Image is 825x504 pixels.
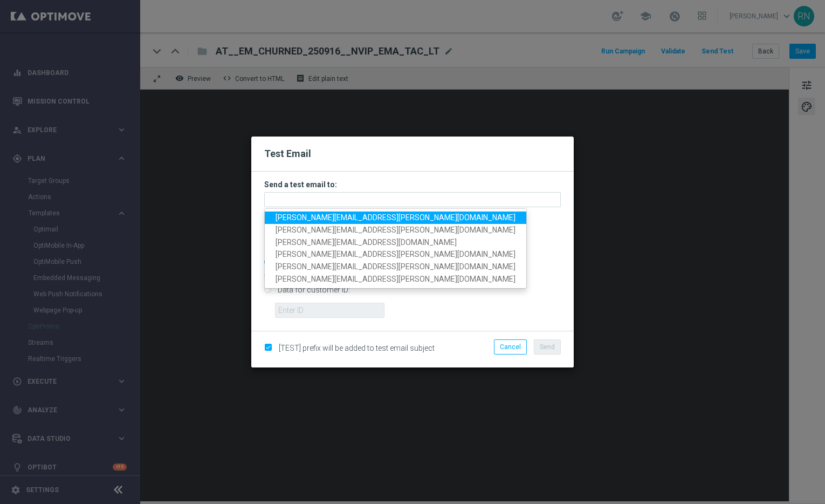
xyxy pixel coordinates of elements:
[264,147,561,160] h2: Test Email
[276,250,515,258] span: [PERSON_NAME][EMAIL_ADDRESS][PERSON_NAME][DOMAIN_NAME]
[276,275,515,283] span: [PERSON_NAME][EMAIL_ADDRESS][PERSON_NAME][DOMAIN_NAME]
[534,339,561,355] button: Send
[265,261,526,273] a: [PERSON_NAME][EMAIL_ADDRESS][PERSON_NAME][DOMAIN_NAME]
[279,344,435,352] span: [TEST] prefix will be added to test email subject
[265,224,526,236] a: [PERSON_NAME][EMAIL_ADDRESS][PERSON_NAME][DOMAIN_NAME]
[276,237,457,246] span: [PERSON_NAME][EMAIL_ADDRESS][DOMAIN_NAME]
[265,212,526,224] a: [PERSON_NAME][EMAIL_ADDRESS][PERSON_NAME][DOMAIN_NAME]
[276,213,515,222] span: [PERSON_NAME][EMAIL_ADDRESS][PERSON_NAME][DOMAIN_NAME]
[264,180,561,189] h3: Send a test email to:
[276,262,515,271] span: [PERSON_NAME][EMAIL_ADDRESS][PERSON_NAME][DOMAIN_NAME]
[540,343,555,351] span: Send
[265,248,526,261] a: [PERSON_NAME][EMAIL_ADDRESS][PERSON_NAME][DOMAIN_NAME]
[276,226,515,234] span: [PERSON_NAME][EMAIL_ADDRESS][PERSON_NAME][DOMAIN_NAME]
[265,236,526,248] a: [PERSON_NAME][EMAIL_ADDRESS][DOMAIN_NAME]
[265,273,526,285] a: [PERSON_NAME][EMAIL_ADDRESS][PERSON_NAME][DOMAIN_NAME]
[275,303,384,318] input: Enter ID
[494,339,527,355] button: Cancel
